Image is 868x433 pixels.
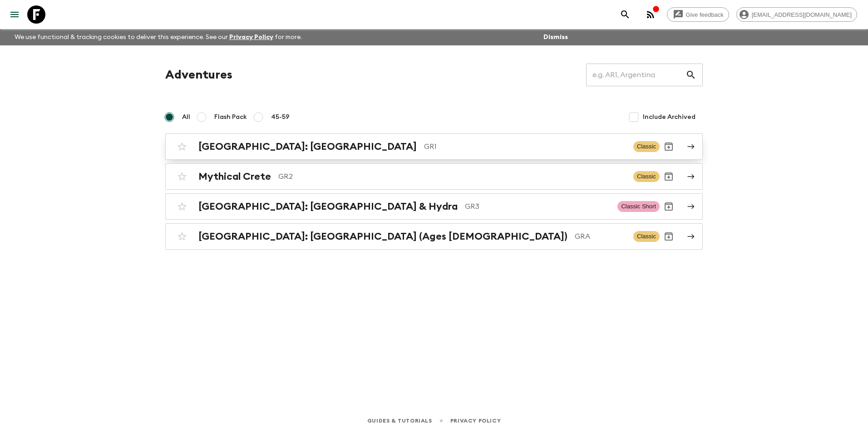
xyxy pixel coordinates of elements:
[660,167,678,186] button: Archive
[465,201,610,212] p: GR3
[633,141,660,152] span: Classic
[198,141,417,153] h2: [GEOGRAPHIC_DATA]: [GEOGRAPHIC_DATA]
[616,5,634,24] button: search adventures
[667,7,729,22] a: Give feedback
[660,227,678,246] button: Archive
[541,31,570,44] button: Dismiss
[165,66,232,84] h1: Adventures
[586,62,686,88] input: e.g. AR1, Argentina
[271,113,290,122] span: 45-59
[660,197,678,216] button: Archive
[182,113,190,122] span: All
[165,163,703,190] a: Mythical CreteGR2ClassicArchive
[198,231,567,242] h2: [GEOGRAPHIC_DATA]: [GEOGRAPHIC_DATA] (Ages [DEMOGRAPHIC_DATA])
[660,138,678,156] button: Archive
[633,171,660,182] span: Classic
[165,133,703,160] a: [GEOGRAPHIC_DATA]: [GEOGRAPHIC_DATA]GR1ClassicArchive
[11,29,306,45] p: We use functional & tracking cookies to deliver this experience. See our for more.
[747,11,857,18] span: [EMAIL_ADDRESS][DOMAIN_NAME]
[367,416,432,426] a: Guides & Tutorials
[198,171,271,182] h2: Mythical Crete
[165,223,703,250] a: [GEOGRAPHIC_DATA]: [GEOGRAPHIC_DATA] (Ages [DEMOGRAPHIC_DATA])GRAClassicArchive
[643,113,695,122] span: Include Archived
[424,141,626,152] p: GR1
[229,34,273,40] a: Privacy Policy
[450,416,501,426] a: Privacy Policy
[278,171,626,182] p: GR2
[214,113,247,122] span: Flash Pack
[617,201,660,212] span: Classic Short
[736,7,857,22] div: [EMAIL_ADDRESS][DOMAIN_NAME]
[575,231,626,242] p: GRA
[681,11,729,18] span: Give feedback
[165,193,703,220] a: [GEOGRAPHIC_DATA]: [GEOGRAPHIC_DATA] & HydraGR3Classic ShortArchive
[5,5,24,24] button: menu
[633,231,660,242] span: Classic
[198,201,458,212] h2: [GEOGRAPHIC_DATA]: [GEOGRAPHIC_DATA] & Hydra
